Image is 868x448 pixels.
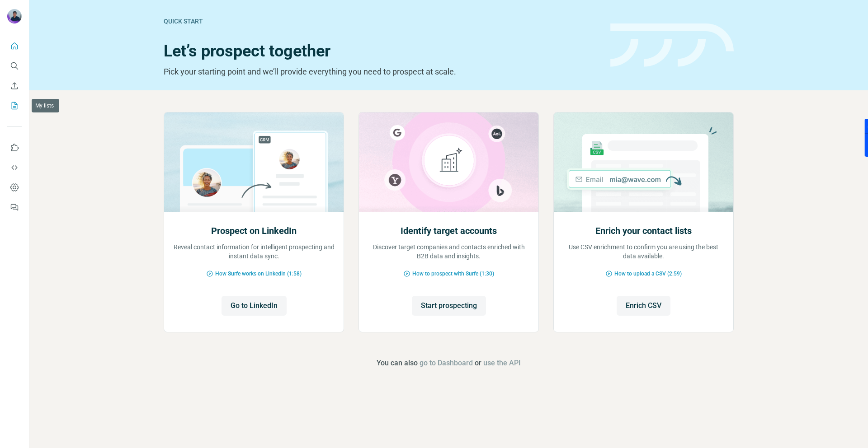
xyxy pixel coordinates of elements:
span: Go to LinkedIn [231,300,278,311]
span: How to upload a CSV (2:59) [614,270,682,278]
p: Pick your starting point and we’ll provide everything you need to prospect at scale. [164,65,599,78]
span: How to prospect with Surfe (1:30) [412,270,494,278]
button: Use Surfe on LinkedIn [7,140,22,156]
h2: Prospect on LinkedIn [211,224,297,237]
button: Start prospecting [412,296,486,316]
button: Enrich CSV [7,78,22,94]
button: Quick start [7,38,22,54]
p: Discover target companies and contacts enriched with B2B data and insights. [368,243,529,261]
button: Go to LinkedIn [222,296,287,316]
button: Search [7,58,22,74]
button: go to Dashboard [420,358,473,369]
p: Reveal contact information for intelligent prospecting and instant data sync. [173,243,335,261]
h2: Identify target accounts [401,224,497,237]
img: Avatar [7,9,22,23]
p: Use CSV enrichment to confirm you are using the best data available. [563,243,724,261]
h1: Let’s prospect together [164,42,599,60]
div: Quick start [164,17,599,26]
h2: Enrich your contact lists [595,224,692,237]
img: banner [610,23,734,67]
img: Identify target accounts [359,112,539,212]
span: You can also [377,358,418,369]
span: Enrich CSV [626,300,661,311]
button: My lists [7,98,22,114]
span: How Surfe works on LinkedIn (1:58) [215,270,302,278]
button: Feedback [7,199,22,215]
button: Use Surfe API [7,159,22,176]
button: Enrich CSV [617,296,670,316]
button: Dashboard [7,179,22,196]
img: Prospect on LinkedIn [164,112,344,212]
button: use the API [483,358,521,369]
span: Start prospecting [421,300,477,311]
img: Enrich your contact lists [553,112,734,212]
span: or [475,358,481,369]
